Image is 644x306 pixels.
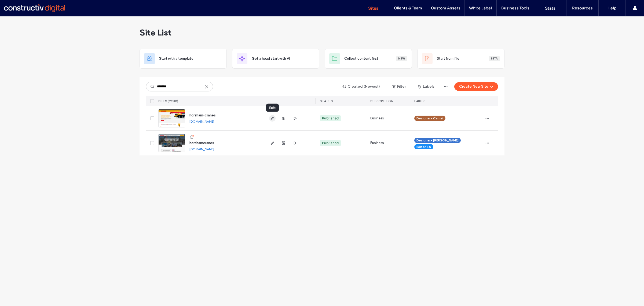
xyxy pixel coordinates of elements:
div: Published [322,141,339,145]
button: Create New Site [454,82,498,91]
label: Custom Assets [431,6,460,10]
button: Filter [387,82,411,91]
span: LABELS [414,99,425,103]
span: Start from file [437,56,459,61]
span: Editor 2.0 [416,144,431,149]
a: [DOMAIN_NAME] [189,119,214,123]
div: Published [322,116,339,121]
span: Site List [140,27,171,38]
a: horsham-cranes [189,113,216,118]
button: Created (Newest) [338,82,385,91]
label: Sites [368,6,378,11]
label: Resources [572,6,593,10]
div: Collect content firstNew [325,49,412,69]
span: Designer - [PERSON_NAME] [416,138,459,143]
label: Clients & Team [394,6,422,10]
span: Business+ [370,140,386,146]
span: horshamcranes [189,141,214,145]
div: Edit [266,104,279,112]
label: Help [608,6,617,10]
span: SUBSCRIPTION [370,99,393,103]
span: Start with a template [159,56,193,61]
a: horshamcranes [189,141,214,145]
span: Collect content first [344,56,378,61]
label: White Label [469,6,492,10]
span: Business+ [370,116,386,121]
span: Get a head start with AI [252,56,290,61]
a: [DOMAIN_NAME] [189,147,214,151]
div: New [396,56,407,61]
label: Stats [545,6,555,11]
div: Beta [489,56,500,61]
span: SITES (2/581) [158,99,178,103]
button: Labels [413,82,439,91]
div: Start from fileBeta [417,49,504,69]
span: STATUS [320,99,333,103]
span: Designer - Camel [416,116,443,121]
div: Start with a template [140,49,227,69]
div: Get a head start with AI [232,49,319,69]
label: Business Tools [501,6,529,10]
